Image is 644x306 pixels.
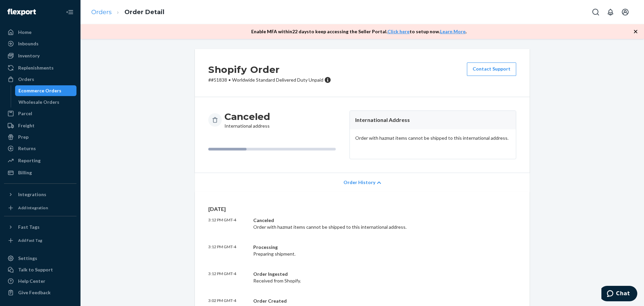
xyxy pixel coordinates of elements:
[440,29,466,34] a: Learn More
[253,217,451,230] div: Order with hazmat items cannot be shipped to this international address.
[4,253,76,264] a: Settings
[18,52,40,59] div: Inventory
[4,155,76,166] a: Reporting
[224,111,270,129] div: International address
[18,40,39,47] div: Inbounds
[18,224,40,230] div: Fast Tags
[18,289,51,296] div: Give Feedback
[253,298,451,304] div: Order Created
[18,145,36,152] div: Returns
[4,108,76,119] a: Parcel
[4,189,76,200] button: Integrations
[355,135,511,141] p: Order with hazmat items cannot be shipped to this international address.
[208,62,331,77] h2: Shopify Order
[86,2,170,22] ol: breadcrumbs
[467,62,516,76] a: Contact Support
[4,50,76,61] a: Inventory
[343,179,375,186] span: Order History
[4,132,76,142] a: Prep
[253,217,451,224] div: Canceled
[63,5,76,19] button: Close Navigation
[253,271,451,284] div: Received from Shopify.
[619,5,632,19] button: Open account menu
[251,28,467,35] p: Enable MFA within 22 days to keep accessing the Seller Portal. to setup now. .
[18,110,32,117] div: Parcel
[18,191,46,198] div: Integrations
[4,62,76,73] a: Replenishments
[228,77,231,83] span: •
[208,271,248,284] p: 3:12 PM GMT-4
[4,120,76,131] a: Freight
[4,264,76,275] button: Talk to Support
[18,134,29,140] div: Prep
[232,77,323,83] span: Worldwide Standard Delivered Duty Unpaid
[18,169,32,176] div: Billing
[4,143,76,154] a: Returns
[15,97,77,107] a: Wholesale Orders
[18,237,42,243] div: Add Fast Tag
[4,203,76,213] a: Add Integration
[4,74,76,85] a: Orders
[18,255,37,262] div: Settings
[4,167,76,178] a: Billing
[18,64,54,71] div: Replenishments
[601,286,637,303] iframe: Opens a widget where you can chat to one of our agents
[91,8,112,16] a: Orders
[4,222,76,232] button: Fast Tags
[208,205,516,213] p: [DATE]
[4,287,76,298] button: Give Feedback
[253,271,451,277] div: Order Ingested
[350,111,516,129] header: International Address
[208,77,331,83] p: # #51838
[604,5,617,19] button: Open notifications
[253,244,451,251] div: Processing
[4,38,76,49] a: Inbounds
[208,244,248,257] p: 3:12 PM GMT-4
[4,27,76,38] a: Home
[4,235,76,246] a: Add Fast Tag
[18,29,32,36] div: Home
[18,76,34,83] div: Orders
[124,8,164,16] a: Order Detail
[589,5,602,19] button: Open Search Box
[18,122,35,129] div: Freight
[208,217,248,230] p: 3:12 PM GMT-4
[7,9,36,15] img: Flexport logo
[4,276,76,287] a: Help Center
[18,205,48,211] div: Add Integration
[18,157,41,164] div: Reporting
[18,87,61,94] div: Ecommerce Orders
[15,85,77,96] a: Ecommerce Orders
[18,278,45,285] div: Help Center
[387,29,410,34] a: Click here
[18,266,53,273] div: Talk to Support
[253,244,451,257] div: Preparing shipment.
[224,111,270,123] h3: Canceled
[18,99,59,105] div: Wholesale Orders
